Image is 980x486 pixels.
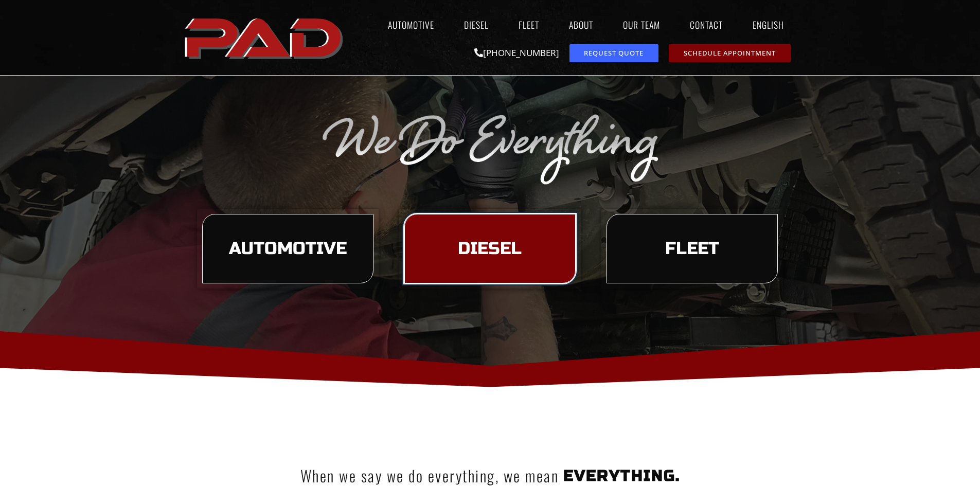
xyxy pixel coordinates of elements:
a: [PHONE_NUMBER] [474,47,559,59]
a: learn more about our diesel services [404,214,576,284]
a: About [559,13,603,37]
a: learn more about our automotive services [202,214,373,284]
a: Our Team [613,13,670,37]
a: schedule repair or service appointment [669,44,791,62]
a: pro automotive and diesel home page [182,10,348,65]
span: everything. [563,466,680,485]
img: The image shows the word "PAD" in bold, red, uppercase letters with a slight shadow effect. [182,10,348,65]
img: The image displays the phrase "We Do Everything" in a silver, cursive font on a transparent backg... [320,110,660,186]
nav: Menu [348,13,799,37]
a: Fleet [509,13,549,37]
span: Fleet [665,240,719,258]
a: learn more about our fleet services [607,214,778,284]
a: request a service or repair quote [569,44,658,62]
span: Automotive [229,240,347,258]
a: Diesel [454,13,498,37]
a: Automotive [378,13,444,37]
a: Contact [680,13,733,37]
span: Schedule Appointment [684,50,776,57]
a: English [743,13,799,37]
span: Request Quote [584,50,644,57]
span: Diesel [458,240,522,258]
